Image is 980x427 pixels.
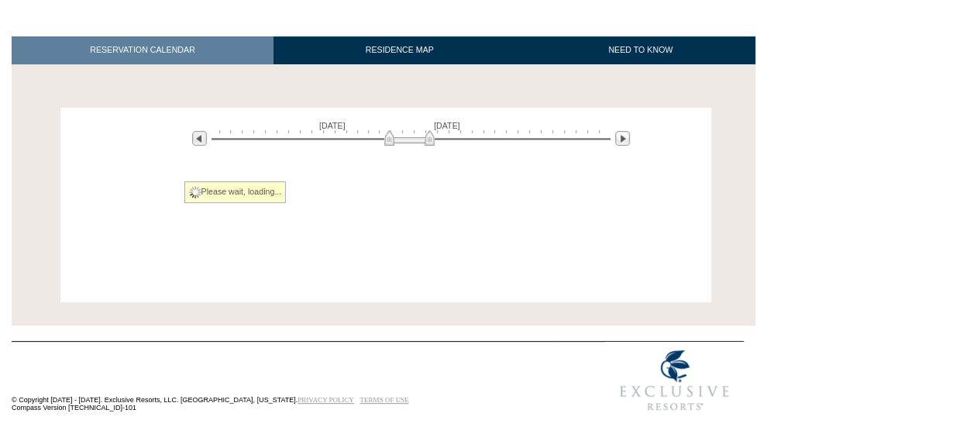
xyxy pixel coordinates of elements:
[615,131,630,146] img: Next
[189,186,201,198] img: spinner2.gif
[525,36,755,64] a: NEED TO KNOW
[297,396,354,404] a: PRIVACY POLICY
[605,342,744,419] img: Exclusive Resorts
[273,36,526,64] a: RESIDENCE MAP
[192,131,207,146] img: Previous
[319,121,346,130] span: [DATE]
[360,396,409,404] a: TERMS OF USE
[434,121,460,130] span: [DATE]
[184,181,287,203] div: Please wait, loading...
[12,343,554,419] td: © Copyright [DATE] - [DATE]. Exclusive Resorts, LLC. [GEOGRAPHIC_DATA], [US_STATE]. Compass Versi...
[12,36,273,64] a: RESERVATION CALENDAR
